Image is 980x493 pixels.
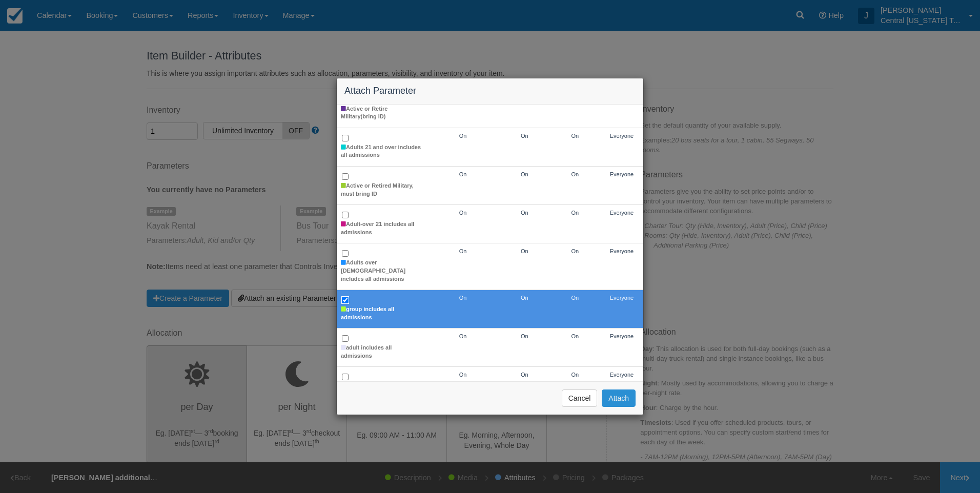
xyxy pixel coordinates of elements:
span: On [521,210,528,216]
label: Active or Retire Military(bring ID) [341,105,422,121]
td: Everyone [600,128,643,167]
span: On [521,333,528,339]
button: Attach [602,389,636,407]
label: adult includes all admissions [341,344,422,360]
span: On [571,133,579,139]
h4: Attach Parameter [344,86,636,96]
label: Adults over [DEMOGRAPHIC_DATA] includes all admissions [341,259,422,283]
span: On [571,210,579,216]
span: On [521,295,528,301]
span: On [521,133,528,139]
span: On [459,295,467,301]
span: On [459,133,467,139]
span: On [521,372,528,378]
label: group includes all admissions [341,305,422,321]
span: On [459,372,467,378]
span: On [459,248,467,254]
span: On [521,248,528,254]
span: On [459,171,467,177]
td: Everyone [600,290,643,328]
td: Everyone [600,328,643,367]
label: Active or Retired Military, must bring ID [341,182,422,198]
td: Everyone [600,89,643,128]
span: On [521,171,528,177]
span: On [459,210,467,216]
label: Adult-over 21 includes all admissions [341,220,422,236]
span: On [571,171,579,177]
span: On [571,295,579,301]
td: Everyone [600,205,643,243]
span: On [571,248,579,254]
span: On [571,333,579,339]
span: On [571,372,579,378]
span: On [459,333,467,339]
label: Adults 21 and over includes all admissions [341,143,422,159]
td: Everyone [600,367,643,405]
td: Everyone [600,243,643,290]
td: Everyone [600,167,643,205]
button: Cancel [562,389,598,407]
